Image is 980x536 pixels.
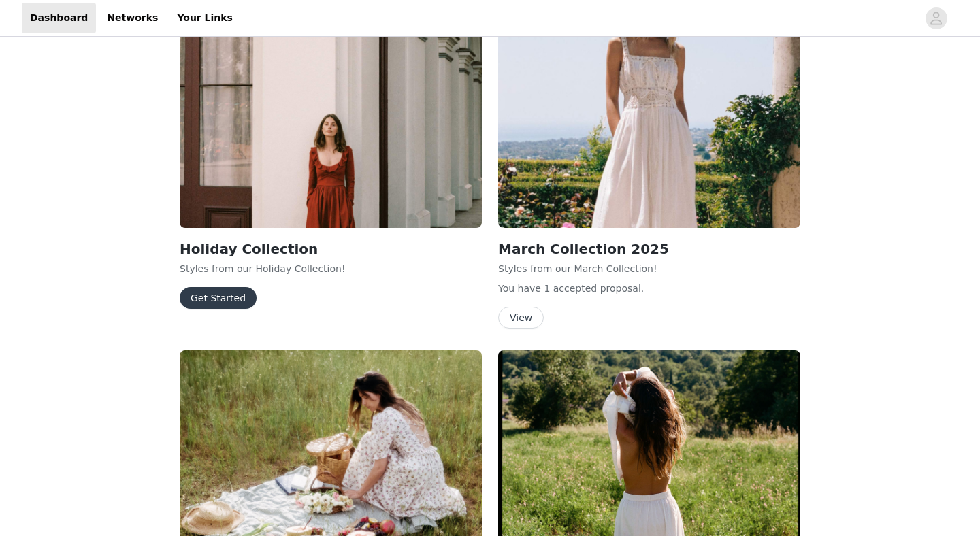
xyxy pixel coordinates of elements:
[22,3,96,33] a: Dashboard
[99,3,166,33] a: Networks
[180,287,257,309] button: Get Started
[498,262,800,276] p: Styles from our March Collection!
[169,3,241,33] a: Your Links
[930,7,943,29] div: avatar
[180,239,482,259] h2: Holiday Collection
[498,307,544,329] button: View
[498,313,544,323] a: View
[498,1,800,228] img: Christy Dawn
[498,239,800,259] h2: March Collection 2025
[498,282,800,296] p: You have 1 accepted proposal .
[180,1,482,228] img: Christy Dawn
[180,262,482,276] p: Styles from our Holiday Collection!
